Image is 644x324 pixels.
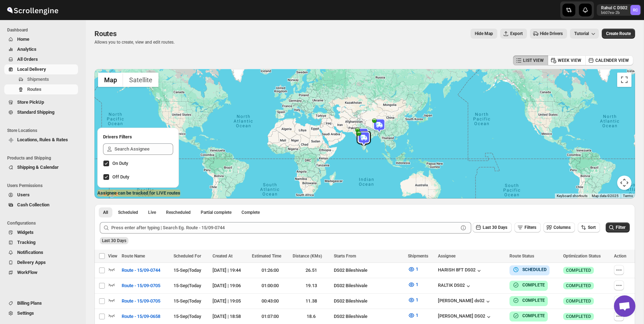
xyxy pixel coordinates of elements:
[416,282,418,287] span: 1
[17,109,54,115] span: Standard Shipping
[17,57,38,62] span: All Orders
[4,84,78,94] button: Routes
[117,295,165,307] button: Route - 15/09-0705
[585,55,633,65] button: CALENDER VIEW
[438,298,492,305] button: [PERSON_NAME] ds02
[201,210,231,215] span: Partial complete
[606,222,630,232] button: Filter
[416,266,418,272] span: 1
[17,46,36,52] span: Analytics
[500,29,527,39] button: Export
[96,189,120,198] a: Open this area in Google Maps (opens a new window)
[601,11,628,15] p: b607ea-2b
[566,298,591,304] span: COMPLETED
[174,267,201,273] span: 15-Sep | Today
[334,298,404,305] div: DS02 Bileshivale
[438,267,483,274] button: HARISH 8FT DS02
[4,298,78,308] button: Billing Plans
[7,155,81,161] span: Products and Shipping
[606,31,631,36] span: Create Route
[630,5,640,15] span: Rahul C DS02
[595,58,629,63] span: CALENDER VIEW
[514,222,541,232] button: Filters
[114,143,173,155] input: Search Assignee
[102,238,126,243] span: Last 30 Days
[27,87,42,92] span: Routes
[213,282,248,289] div: [DATE] | 19:06
[252,313,288,320] div: 01:07:00
[122,282,160,289] span: Route - 15/09-0705
[293,298,329,305] div: 11.38
[566,267,591,273] span: COMPLETED
[17,192,30,197] span: Users
[6,1,59,19] img: ScrollEngine
[17,99,44,105] span: Store PickUp
[4,247,78,257] button: Notifications
[252,282,288,289] div: 01:00:00
[510,31,523,36] span: Export
[117,265,165,276] button: Route - 15/09-0744
[601,5,628,11] p: Rahul C DS02
[174,314,201,319] span: 15-Sep | Today
[563,254,601,259] span: Optimization Status
[17,137,68,142] span: Locations, Rules & Rates
[96,189,120,198] img: Google
[623,194,633,198] a: Terms (opens in new tab)
[566,283,591,289] span: COMPLETED
[17,310,34,316] span: Settings
[543,222,575,232] button: Columns
[4,257,78,267] button: Delivery Apps
[438,313,492,320] button: [PERSON_NAME] DS02
[17,270,38,275] span: WorkFlow
[592,194,619,198] span: Map data ©2025
[213,267,248,274] div: [DATE] | 19:44
[112,174,129,180] span: Off Duty
[334,282,404,289] div: DS02 Bileshivale
[122,298,160,305] span: Route - 15/09-0705
[566,314,591,319] span: COMPLETED
[512,266,547,273] button: SCHEDULED
[614,254,626,259] span: Action
[213,254,233,259] span: Created At
[148,210,156,215] span: Live
[123,73,158,87] button: Show satellite imagery
[483,225,507,230] span: Last 30 Days
[174,283,201,288] span: 15-Sep | Today
[570,29,599,39] button: Tutorial
[213,298,248,305] div: [DATE] | 19:05
[4,308,78,318] button: Settings
[470,29,497,39] button: Map action label
[17,250,43,255] span: Notifications
[416,297,418,303] span: 1
[522,313,545,318] b: COMPLETE
[4,135,78,145] button: Locations, Rules & Rates
[4,74,78,84] button: Shipments
[334,267,404,274] div: DS02 Bileshivale
[166,210,191,215] span: Rescheduled
[404,310,423,321] button: 1
[578,222,600,232] button: Sort
[438,254,455,259] span: Assignee
[530,29,567,39] button: Hide Drivers
[522,267,547,272] b: SCHEDULED
[117,280,165,291] button: Route - 15/09-0705
[473,222,512,232] button: Last 30 Days
[112,161,128,166] span: On Duty
[174,298,201,304] span: 15-Sep | Today
[522,298,545,303] b: COMPLETE
[512,281,545,289] button: COMPLETE
[293,267,329,274] div: 26.51
[213,313,248,320] div: [DATE] | 18:58
[4,162,78,172] button: Shipping & Calendar
[614,295,635,317] div: Open chat
[4,34,78,44] button: Home
[252,254,281,259] span: Estimated Time
[17,67,46,72] span: Local Delivery
[4,237,78,247] button: Tracking
[334,313,404,320] div: DS02 Bileshivale
[597,4,641,16] button: User menu
[103,210,108,215] span: All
